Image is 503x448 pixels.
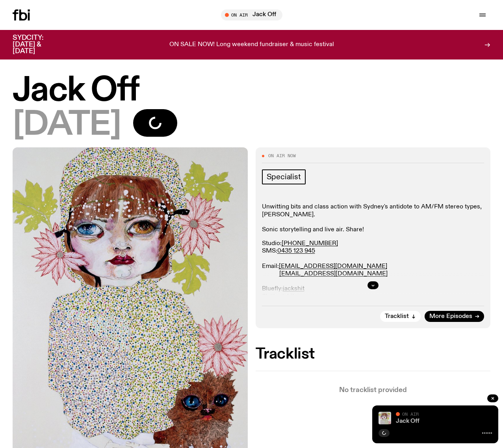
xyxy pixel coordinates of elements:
[13,75,490,107] h1: Jack Off
[380,311,421,322] button: Tracklist
[267,173,301,181] span: Specialist
[13,109,121,141] span: [DATE]
[279,263,387,270] a: [EMAIL_ADDRESS][DOMAIN_NAME]
[256,347,491,361] h2: Tracklist
[282,240,338,247] a: [PHONE_NUMBER]
[385,314,409,320] span: Tracklist
[256,387,491,394] p: No tracklist provided
[262,169,306,184] a: Specialist
[425,311,484,322] a: More Episodes
[277,248,315,254] a: 0435 123 945
[279,271,388,277] a: [EMAIL_ADDRESS][DOMAIN_NAME]
[221,9,282,20] button: On AirJack Off
[396,418,419,424] a: Jack Off
[379,412,391,424] img: a dotty lady cuddling her cat amongst flowers
[262,240,484,331] p: Studio: SMS: Email: Bluefly: Shitter: Instagran: Fakebook: Home:
[13,35,63,55] h3: SYDCITY: [DATE] & [DATE]
[268,154,296,158] span: On Air Now
[429,314,472,320] span: More Episodes
[169,41,334,48] p: ON SALE NOW! Long weekend fundraiser & music festival
[402,411,419,416] span: On Air
[262,203,484,234] p: Unwitting bits and class action with Sydney's antidote to AM/FM stereo types, [PERSON_NAME]. Soni...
